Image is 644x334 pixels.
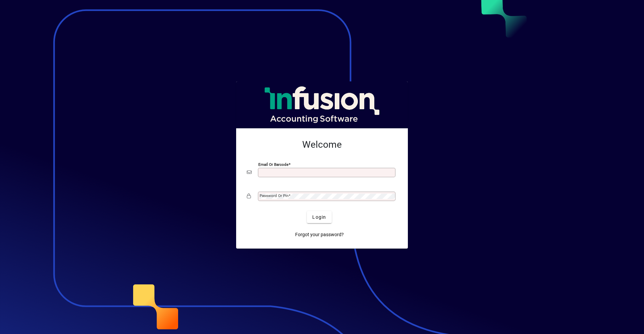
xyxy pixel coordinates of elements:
[307,211,331,223] button: Login
[295,231,344,238] span: Forgot your password?
[247,139,397,150] h2: Welcome
[312,214,326,221] span: Login
[258,162,288,167] mat-label: Email or Barcode
[292,228,346,241] a: Forgot your password?
[260,193,288,198] mat-label: Password or Pin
